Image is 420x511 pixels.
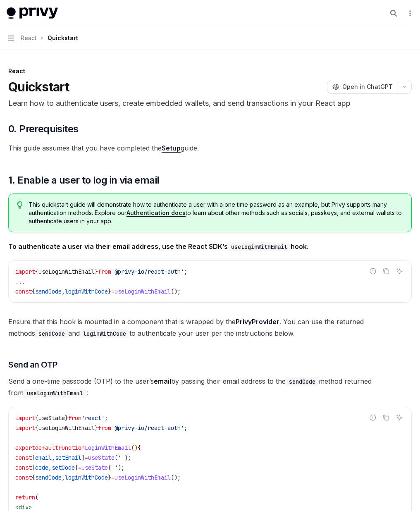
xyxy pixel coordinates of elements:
[138,444,141,451] span: {
[78,464,81,471] span: =
[394,266,405,277] button: Ask AI
[52,464,75,471] span: setCode
[184,424,187,432] span: ;
[108,288,111,295] span: }
[35,464,48,471] span: code
[286,377,319,386] code: sendCode
[394,412,405,423] button: Ask AI
[15,474,32,481] span: const
[35,414,38,422] span: {
[115,288,171,295] span: useLoginWithEmail
[65,414,68,422] span: }
[8,122,78,136] span: 0. Prerequisites
[81,414,105,422] span: 'react'
[8,359,57,370] span: Send an OTP
[8,67,412,75] div: React
[126,209,186,217] a: Authentication docs
[111,288,115,295] span: =
[228,242,291,251] code: useLoginWithEmail
[98,268,111,275] span: from
[105,414,108,422] span: ;
[15,288,32,295] span: const
[98,424,111,432] span: from
[80,329,129,338] code: loginWithCode
[81,454,85,461] span: ]
[35,268,38,275] span: {
[8,242,308,251] strong: To authenticate a user via their email address, use the React SDK’s hook.
[342,83,393,91] span: Open in ChatGPT
[29,201,403,225] span: This quickstart guide will demonstrate how to authenticate a user with a one time password as an ...
[48,33,78,43] div: Quickstart
[111,464,118,471] span: ''
[32,288,35,295] span: {
[8,375,412,399] span: Send a one-time passcode (OTP) to the user’s by passing their email address to the method returne...
[8,316,412,339] span: Ensure that this hook is mounted in a component that is wrapped by the . You can use the returned...
[111,268,184,275] span: '@privy-io/react-auth'
[85,454,88,461] span: =
[32,464,35,471] span: [
[108,464,111,471] span: (
[58,444,85,451] span: function
[171,288,181,295] span: ();
[111,474,115,481] span: =
[88,454,115,461] span: useState
[52,454,55,461] span: ,
[32,474,35,481] span: {
[62,288,65,295] span: ,
[131,444,138,451] span: ()
[367,412,378,423] button: Report incorrect code
[7,7,58,19] img: light logo
[95,268,98,275] span: }
[8,79,69,94] h1: Quickstart
[8,98,412,109] p: Learn how to authenticate users, create embedded wallets, and send transactions in your React app
[35,454,52,461] span: email
[327,80,398,94] button: Open in ChatGPT
[32,454,35,461] span: [
[381,412,391,423] button: Copy the contents from the code block
[367,266,378,277] button: Report incorrect code
[111,424,184,432] span: '@privy-io/react-auth'
[35,424,38,432] span: {
[184,268,187,275] span: ;
[405,7,413,19] button: More actions
[38,424,95,432] span: useLoginWithEmail
[68,414,81,422] span: from
[15,454,32,461] span: const
[8,142,412,154] span: This guide assumes that you have completed the guide.
[15,444,35,451] span: export
[124,454,131,461] span: );
[62,474,65,481] span: ,
[38,268,95,275] span: useLoginWithEmail
[381,266,391,277] button: Copy the contents from the code block
[15,278,25,285] span: ...
[15,424,35,432] span: import
[15,464,32,471] span: const
[81,464,108,471] span: useState
[17,201,23,209] svg: Tip
[95,424,98,432] span: }
[171,474,181,481] span: ();
[48,464,52,471] span: ,
[55,454,81,461] span: setEmail
[35,288,62,295] span: sendCode
[35,474,62,481] span: sendCode
[387,7,400,20] button: Open search
[65,288,108,295] span: loginWithCode
[115,454,118,461] span: (
[154,377,171,385] strong: email
[21,33,36,43] span: React
[15,414,35,422] span: import
[24,389,86,398] code: useLoginWithEmail
[108,474,111,481] span: }
[115,474,171,481] span: useLoginWithEmail
[85,444,131,451] span: LoginWithEmail
[162,144,181,153] a: Setup
[15,268,35,275] span: import
[65,474,108,481] span: loginWithCode
[35,329,68,338] code: sendCode
[75,464,78,471] span: ]
[236,318,279,326] a: PrivyProvider
[118,464,124,471] span: );
[118,454,124,461] span: ''
[8,174,159,187] span: 1. Enable a user to log in via email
